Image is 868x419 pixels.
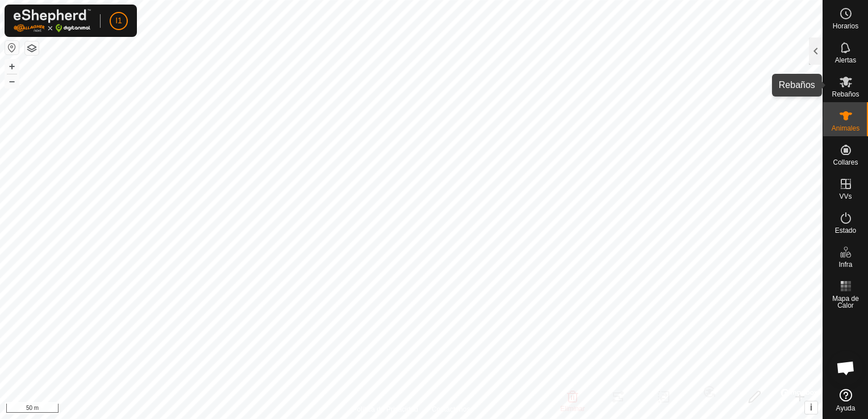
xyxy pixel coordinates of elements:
span: Infra [838,261,852,268]
span: Collares [833,159,858,166]
button: Capas del Mapa [25,41,39,55]
a: Ayuda [823,384,868,416]
span: VVs [839,193,852,200]
img: Logo Gallagher [14,9,91,32]
span: Alertas [835,57,856,64]
span: Horarios [833,23,858,30]
span: Animales [832,125,859,132]
span: Ayuda [836,405,856,412]
button: i [805,401,817,414]
span: Mapa de Calor [826,295,865,309]
button: Restablecer Mapa [5,41,19,55]
span: i [810,403,812,412]
span: Rebaños [832,91,859,98]
span: Estado [835,227,856,234]
button: + [5,60,19,73]
div: Chat abierto [829,351,863,385]
span: I1 [115,15,122,27]
a: Contáctenos [432,404,470,414]
a: Política de Privacidad [353,404,418,414]
button: – [5,74,19,88]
